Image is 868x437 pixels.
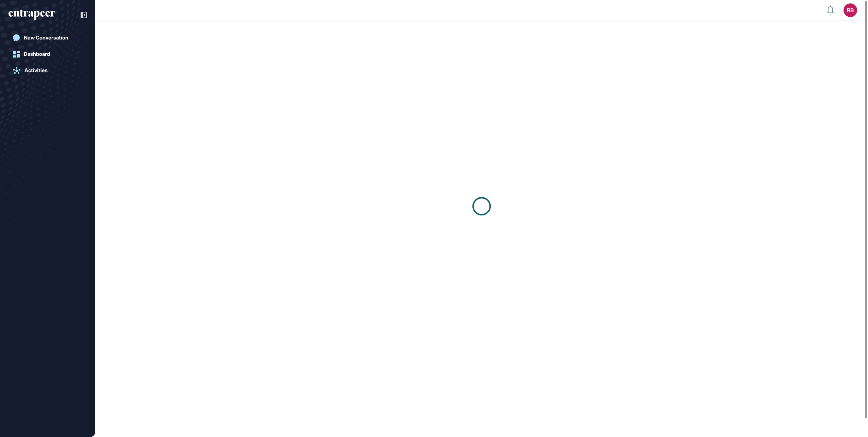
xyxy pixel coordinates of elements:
[24,67,48,74] div: Activities
[24,51,50,57] div: Dashboard
[9,10,55,20] div: entrapeer-logo
[9,31,87,45] a: New Conversation
[844,3,857,17] button: RB
[24,35,68,41] div: New Conversation
[9,47,87,61] a: Dashboard
[9,64,87,77] a: Activities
